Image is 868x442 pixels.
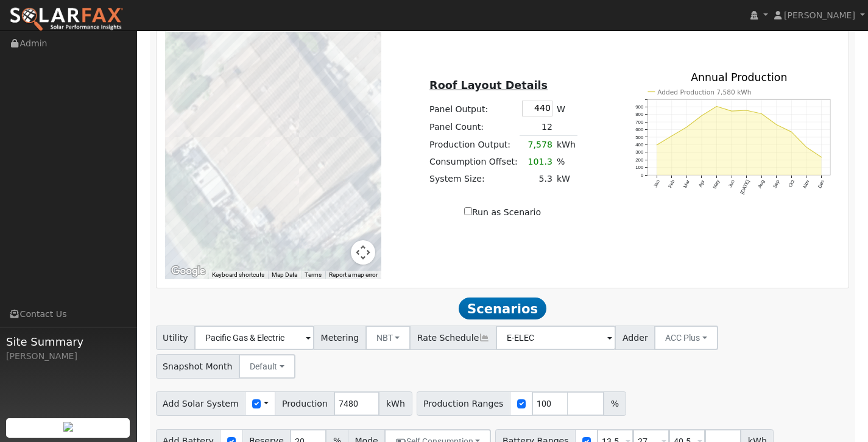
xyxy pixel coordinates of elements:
circle: onclick="" [791,131,792,133]
circle: onclick="" [686,126,688,128]
button: Map camera controls [351,240,375,265]
button: ACC Plus [654,326,718,350]
text: [DATE] [739,179,751,195]
td: Production Output: [428,136,520,154]
input: Select a Utility [194,326,314,350]
span: [PERSON_NAME] [784,10,855,20]
button: NBT [365,326,411,350]
text: Jun [727,179,736,188]
span: Rate Schedule [410,326,496,350]
circle: onclick="" [775,124,777,126]
text: 600 [635,127,644,133]
div: [PERSON_NAME] [6,350,130,363]
img: retrieve [63,422,73,432]
span: Scenarios [459,298,546,319]
img: Google [168,263,208,279]
span: kWh [379,391,412,416]
td: Panel Count: [428,118,520,136]
span: Production [275,391,334,416]
text: 500 [635,135,644,140]
text: 300 [635,150,644,155]
text: 800 [635,112,644,118]
td: W [554,99,577,118]
text: 700 [635,119,644,125]
img: SolarFax [9,7,124,32]
text: Jan [652,179,661,188]
text: May [712,179,721,190]
text: 200 [635,158,644,163]
circle: onclick="" [731,110,733,112]
input: Run as Scenario [464,207,472,215]
td: System Size: [428,170,520,187]
u: Roof Layout Details [429,79,548,91]
td: % [554,153,577,170]
circle: onclick="" [716,105,718,107]
text: 0 [641,173,644,179]
button: Default [239,354,295,379]
td: 101.3 [520,153,554,170]
text: Added Production 7,580 kWh [657,88,752,96]
span: Metering [314,326,366,350]
circle: onclick="" [820,157,822,159]
text: Aug [757,179,766,190]
text: Mar [682,179,691,189]
text: 100 [635,165,644,171]
label: Run as Scenario [464,206,541,219]
span: Site Summary [6,333,130,350]
td: Panel Output: [428,99,520,118]
a: Open this area in Google Maps (opens a new window) [168,263,208,279]
text: Feb [667,179,676,190]
input: Select a Rate Schedule [496,326,616,350]
span: Snapshot Month [156,354,240,379]
td: 5.3 [520,170,554,187]
span: Add Solar System [156,391,246,416]
text: Apr [697,179,706,188]
td: kWh [554,136,577,154]
circle: onclick="" [806,146,808,148]
text: Annual Production [691,72,787,84]
span: % [604,391,626,416]
a: Report a map error [329,271,378,278]
td: 12 [520,118,554,136]
text: Dec [817,179,825,190]
text: Sep [772,179,781,190]
a: Terms (opens in new tab) [305,271,322,278]
circle: onclick="" [761,113,763,115]
text: Oct [788,179,796,189]
circle: onclick="" [700,115,702,117]
td: Consumption Offset: [428,153,520,170]
span: Production Ranges [417,391,510,416]
circle: onclick="" [656,144,658,146]
td: 7,578 [520,136,554,154]
circle: onclick="" [671,135,672,137]
button: Keyboard shortcuts [212,271,264,279]
text: 900 [635,104,644,110]
span: Adder [615,326,655,350]
button: Map Data [272,271,297,279]
span: Utility [156,326,196,350]
text: Nov [802,179,811,190]
text: 400 [635,143,644,148]
circle: onclick="" [746,110,747,112]
td: kW [554,170,577,187]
